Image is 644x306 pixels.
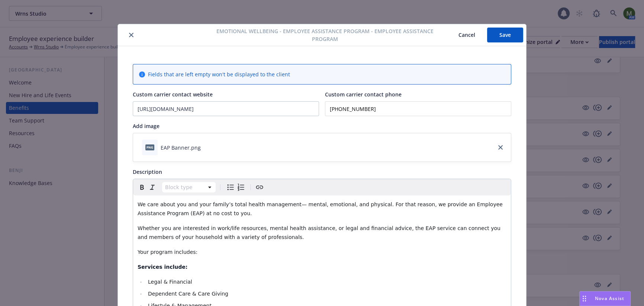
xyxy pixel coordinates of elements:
button: Nova Assist [579,291,631,306]
strong: Services include: [138,264,187,270]
button: Bold [137,182,147,192]
span: Custom carrier contact phone [325,91,402,98]
span: Custom carrier contact website [133,91,213,98]
span: Description [133,168,162,175]
span: Legal & Financial [148,279,192,285]
a: close [496,143,505,152]
span: Fields that are left empty won't be displayed to the client [148,70,290,78]
button: Numbered list [236,182,246,192]
span: Nova Assist [595,295,624,302]
input: Add custom carrier contact phone [325,101,511,116]
span: Dependent Care & Care Giving [148,291,228,297]
span: Your program includes: [138,249,197,255]
button: Create link [254,182,265,192]
button: Cancel [447,28,487,42]
span: We care about you and your family’s total health management— mental, emotional, and physical. For... [138,201,504,216]
button: Block type [162,182,216,192]
span: png [145,144,154,150]
input: Add custom carrier contact website [133,102,319,116]
button: Bulleted list [225,182,236,192]
span: Emotional Wellbeing - Employee Assistance Program - Employee Assistance Program [204,27,445,43]
div: EAP Banner.png [161,144,201,152]
button: download file [204,144,210,152]
span: Add image [133,122,160,130]
span: Whether you are interested in work/life resources, mental health assistance, or legal and financi... [138,225,502,240]
button: close [127,31,136,39]
button: Italic [147,182,158,192]
div: toggle group [225,182,246,192]
div: Drag to move [580,291,589,306]
button: Save [487,28,523,42]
